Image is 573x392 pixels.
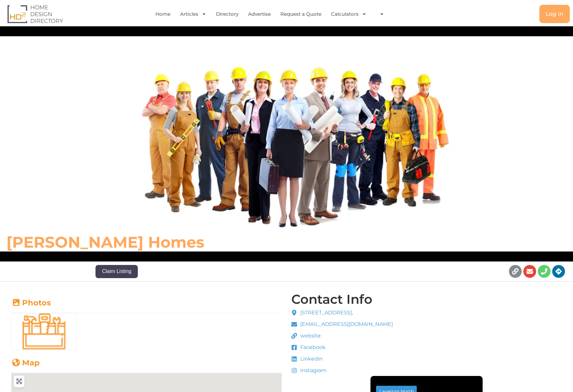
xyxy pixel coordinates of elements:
[11,358,40,367] a: Map
[11,298,51,307] a: Photos
[291,332,393,340] a: website
[291,293,372,306] h4: Contact Info
[291,320,393,328] a: [EMAIL_ADDRESS][DOMAIN_NAME]
[299,344,326,351] span: Facebook
[248,7,271,21] a: Advertise
[117,7,428,21] nav: Menu
[331,7,367,21] a: Calculators
[155,7,170,21] a: Home
[546,11,563,17] span: Log in
[299,332,321,340] span: website
[280,7,321,21] a: Request a Quote
[299,309,353,317] span: [STREET_ADDRESS],
[6,233,398,252] h6: [PERSON_NAME] Homes
[216,7,238,21] a: Directory
[299,367,327,374] span: Instagram
[299,355,323,363] span: Linkedin
[299,320,393,328] span: [EMAIL_ADDRESS][DOMAIN_NAME]
[539,5,570,23] a: Log in
[180,7,206,21] a: Articles
[95,265,138,278] button: Claim Listing
[12,313,77,350] img: Builders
